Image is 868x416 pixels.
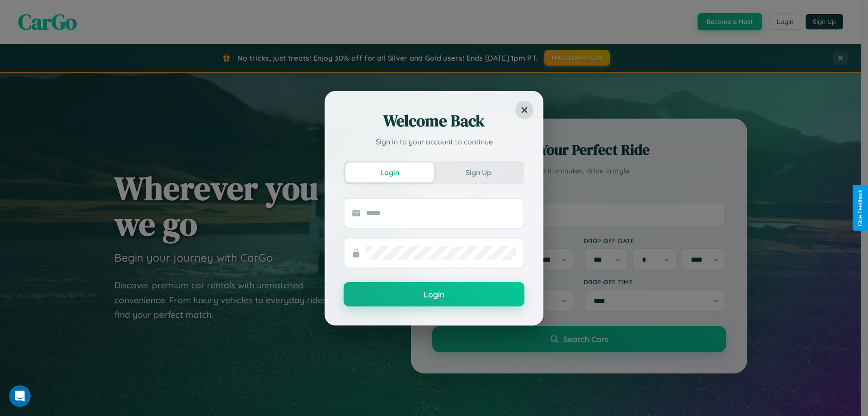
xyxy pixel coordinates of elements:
[345,163,434,182] button: Login
[434,163,523,182] button: Sign Up
[344,282,524,306] button: Login
[9,385,31,407] iframe: Intercom live chat
[344,110,524,132] h2: Welcome Back
[857,190,863,226] div: Give Feedback
[344,136,524,147] p: Sign in to your account to continue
